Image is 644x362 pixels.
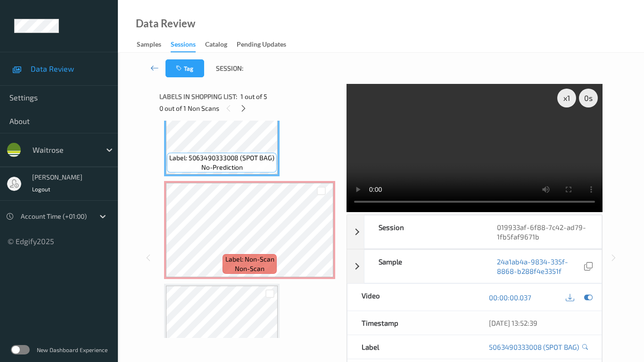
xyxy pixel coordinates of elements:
div: 0 out of 1 Non Scans [159,102,340,114]
div: x 1 [557,89,576,107]
div: Label [347,335,475,359]
div: [DATE] 13:52:39 [489,318,588,328]
div: Sample [364,250,483,283]
span: Session: [216,64,243,73]
a: Catalog [205,38,237,51]
a: Sessions [171,38,205,52]
a: 00:00:00.037 [489,293,531,302]
div: Data Review [136,19,195,28]
span: 1 out of 5 [240,92,267,101]
a: Samples [137,38,171,51]
a: 24a1ab4a-9834-335f-8868-b288f4e3351f [497,257,582,276]
div: Sample24a1ab4a-9834-335f-8868-b288f4e3351f [347,249,602,283]
span: Labels in shopping list: [159,92,237,101]
div: Session019933af-6f88-7c42-ad79-1fb5faf9671b [347,215,602,249]
div: Sessions [171,40,196,52]
span: Label: 5063490333008 (SPOT BAG) [169,153,274,163]
div: Video [347,284,475,311]
span: non-scan [235,264,264,273]
a: 5063490333008 (SPOT BAG) [489,342,579,352]
div: Samples [137,40,161,51]
div: Timestamp [347,311,475,335]
div: Catalog [205,40,227,51]
div: Session [364,215,483,248]
div: 019933af-6f88-7c42-ad79-1fb5faf9671b [483,215,602,248]
div: 0 s [579,89,598,107]
div: Pending Updates [237,40,286,51]
a: Pending Updates [237,38,296,51]
span: no-prediction [201,163,243,172]
span: Label: Non-Scan [225,255,274,264]
button: Tag [165,59,204,77]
